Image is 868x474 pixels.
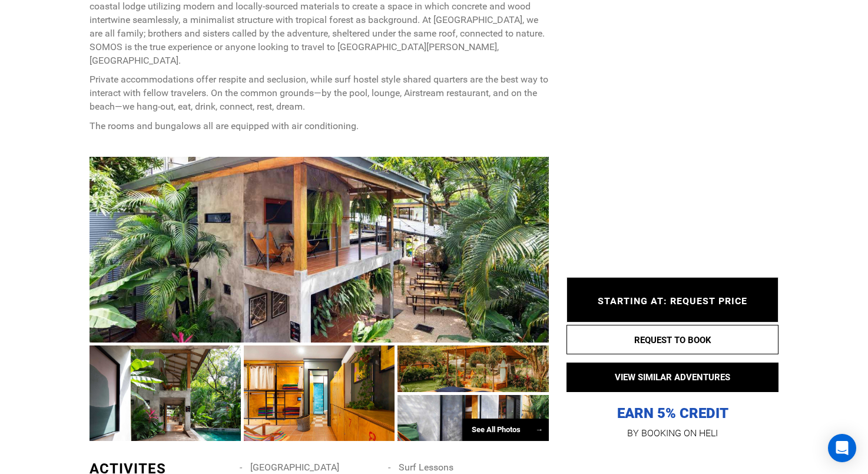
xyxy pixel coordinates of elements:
[399,462,453,473] span: Surf Lessons
[90,120,549,133] p: The rooms and bungalows all are equipped with air conditioning.
[566,325,778,354] button: REQUEST TO BOOK
[566,363,778,392] button: VIEW SIMILAR ADVENTURES
[598,296,747,307] span: STARTING AT: REQUEST PRICE
[463,419,549,442] div: See All Photos
[250,462,339,473] span: [GEOGRAPHIC_DATA]
[535,425,543,434] span: →
[566,425,778,442] p: BY BOOKING ON HELI
[566,287,778,423] p: EARN 5% CREDIT
[90,73,549,114] p: Private accommodations offer respite and seclusion, while surf hostel style shared quarters are t...
[828,434,856,462] div: Open Intercom Messenger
